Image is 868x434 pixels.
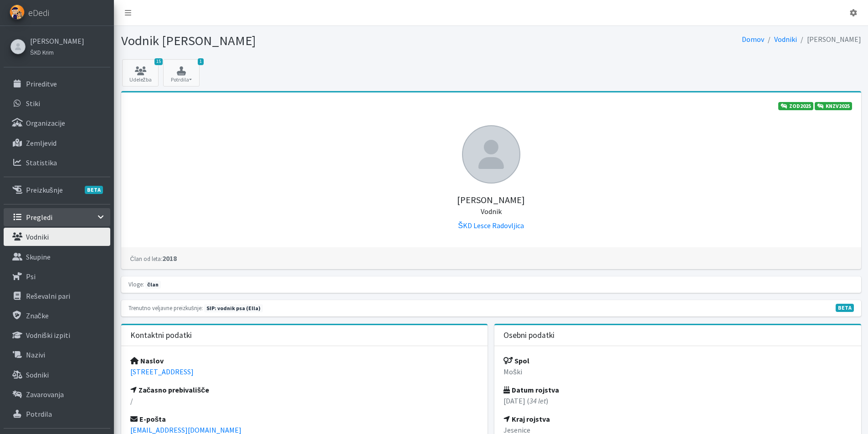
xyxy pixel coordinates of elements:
[26,390,64,399] p: Zavarovanja
[130,255,162,262] small: Član od leta:
[26,185,63,194] p: Preizkušnje
[28,6,49,20] span: eDedi
[742,35,764,44] a: Domov
[121,33,488,49] h1: Vodnik [PERSON_NAME]
[30,46,84,57] a: ŠKD Krim
[26,213,52,222] p: Pregledi
[26,232,49,241] p: Vodniki
[4,326,110,344] a: Vodniški izpiti
[85,186,103,194] span: BETA
[4,346,110,364] a: Nazivi
[130,254,177,263] strong: 2018
[26,331,70,340] p: Vodniški izpiti
[130,395,479,406] p: /
[128,304,203,311] small: Trenutno veljavne preizkušnje:
[529,396,546,405] em: 34 let
[26,99,40,108] p: Stiki
[26,311,49,320] p: Značke
[503,356,529,365] strong: Spol
[26,291,70,301] p: Reševalni pari
[4,405,110,423] a: Potrdila
[481,207,502,216] small: Vodnik
[145,281,161,289] span: član
[163,59,200,87] button: 1 Potrdila
[26,118,65,128] p: Organizacije
[30,49,54,56] small: ŠKD Krim
[26,350,45,359] p: Nazivi
[4,94,110,112] a: Stiki
[797,33,861,46] li: [PERSON_NAME]
[10,5,25,20] img: eDedi
[4,306,110,325] a: Značke
[778,102,813,110] a: ZOD2025
[4,114,110,132] a: Organizacije
[130,414,166,424] strong: E-pošta
[154,58,163,65] span: 15
[26,409,52,419] p: Potrdila
[130,331,192,340] h3: Kontaktni podatki
[26,370,49,379] p: Sodniki
[130,184,852,216] h5: [PERSON_NAME]
[836,304,854,312] span: V fazi razvoja
[26,252,51,261] p: Skupine
[198,58,204,65] span: 1
[4,208,110,226] a: Pregledi
[4,75,110,93] a: Prireditve
[774,35,797,44] a: Vodniki
[4,248,110,266] a: Skupine
[4,287,110,305] a: Reševalni pari
[815,102,852,110] a: KNZV2025
[503,331,555,340] h3: Osebni podatki
[503,395,852,406] p: [DATE] ( )
[130,367,194,376] a: [STREET_ADDRESS]
[26,272,36,281] p: Psi
[26,158,57,167] p: Statistika
[4,228,110,246] a: Vodniki
[30,36,84,46] a: [PERSON_NAME]
[128,281,144,288] small: Vloge:
[4,134,110,152] a: Zemljevid
[4,385,110,403] a: Zavarovanja
[4,153,110,172] a: Statistika
[4,181,110,199] a: PreizkušnjeBETA
[4,366,110,384] a: Sodniki
[458,221,524,230] a: ŠKD Lesce Radovljica
[204,304,263,312] span: Naslednja preizkušnja: pomlad 2026
[26,138,56,148] p: Zemljevid
[4,267,110,286] a: Psi
[130,385,210,394] strong: Začasno prebivališče
[503,366,852,377] p: Moški
[122,59,159,87] a: 15 Udeležba
[503,414,550,424] strong: Kraj rojstva
[503,385,559,394] strong: Datum rojstva
[26,79,57,88] p: Prireditve
[130,356,164,365] strong: Naslov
